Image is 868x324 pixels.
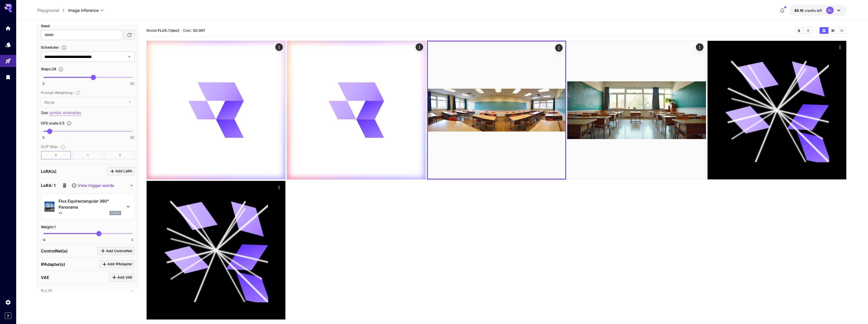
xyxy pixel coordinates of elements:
[804,27,812,34] button: Download All
[5,40,11,46] div: Models
[5,58,11,64] div: Playground
[41,89,135,107] div: Prompt Weighting is not compatible with FLUX models.
[41,261,65,267] p: IPAdapter(s)
[60,45,69,50] button: Select the method used to control the image generation process. Different schedulers influence ho...
[180,27,182,34] p: ·
[276,43,283,51] div: Actions
[65,121,74,126] button: Adjusts how closely the generated image aligns with the input prompt. A higher value enforces str...
[59,211,62,215] p: v3
[195,28,205,33] b: 0.007
[794,8,804,13] span: $6.16
[37,7,68,13] nav: breadcrumb
[555,44,563,52] div: Actions
[41,182,56,188] p: LoRA: 1
[826,7,834,14] div: BL
[41,274,49,280] p: VAE
[41,110,135,116] p: See
[837,27,846,34] button: Show media in list view
[829,27,837,34] button: Show media in video view
[107,167,135,175] button: Click to add LoRA
[130,135,134,140] span: 50
[183,28,205,33] span: Cost: $
[44,196,131,217] div: Flux Equirectangular 360° Panoramav3flux1d
[41,121,65,125] span: CFG scale : 3.5
[41,45,60,49] span: Scheduler :
[789,5,847,16] button: $6.16462BL
[5,299,11,305] div: Settings
[41,143,135,159] div: CLIP Skip is not compatible with FLUX models.
[37,7,59,13] a: Playground
[126,53,133,60] button: Open
[72,182,114,188] button: View trigger words
[794,27,813,34] div: Clear AllDownload All
[42,81,45,86] span: 0
[131,237,133,242] span: 4
[117,274,132,281] span: Add VAE
[42,237,45,242] span: -4
[41,248,68,254] p: ControlNet(s)
[804,8,822,13] span: credits left
[41,67,56,71] span: Steps : 28
[49,110,81,116] button: syntax examples
[115,168,132,174] span: Add LoRA
[41,225,56,229] span: Weight : 1
[41,24,50,28] span: Seed :
[99,260,135,268] button: Click to add IPAdapter
[820,27,828,34] button: Show media in grid view
[428,42,565,179] img: Z
[795,27,803,34] button: Clear All
[146,28,179,33] span: Model:
[111,211,120,215] p: flux1d
[106,248,132,254] span: Add ControlNet
[158,28,179,33] b: FLUX.1 [dev]
[68,7,99,13] span: Image Inference
[696,43,704,51] div: Actions
[819,27,847,34] div: Show media in grid viewShow media in video viewShow media in list view
[5,74,11,80] div: Library
[5,24,11,30] div: Home
[42,135,45,140] span: 0
[41,179,135,191] div: LoRA: 1View trigger words
[41,285,135,297] div: PuLID
[97,247,135,255] button: Click to add ControlNet
[836,43,844,51] div: Actions
[56,67,65,72] button: Set the number of denoising steps used to refine the image. More steps typically lead to higher q...
[59,198,121,210] p: Flux Equirectangular 360° Panorama
[78,182,114,188] p: View trigger words
[109,273,135,282] button: Click to add VAE
[276,183,283,191] div: Actions
[794,8,822,13] div: $6.16462
[567,41,706,179] img: 9k=
[107,261,132,267] span: Add IPAdapter
[130,81,134,86] span: 50
[416,43,423,51] div: Actions
[5,312,11,319] button: Expand sidebar
[41,168,57,174] p: LoRA(s)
